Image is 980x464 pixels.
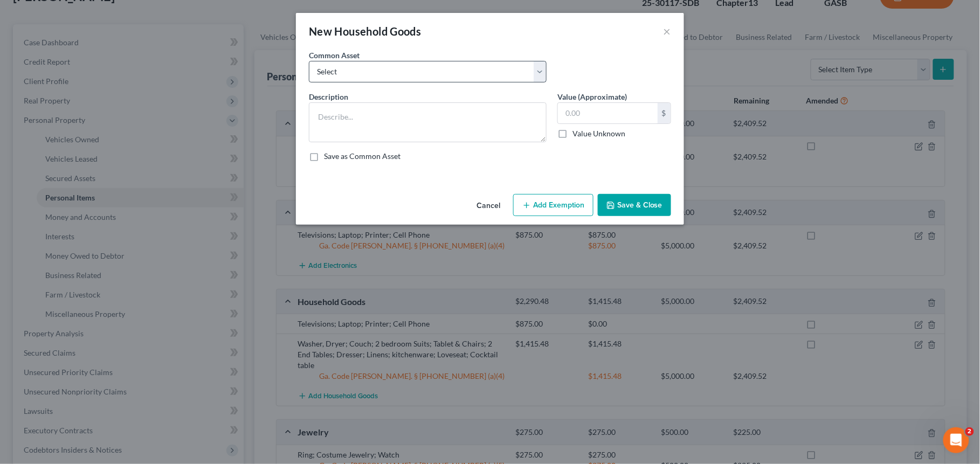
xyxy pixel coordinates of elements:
label: Common Asset [309,50,360,61]
label: Value (Approximate) [557,91,627,102]
label: Save as Common Asset [324,151,401,162]
iframe: Intercom live chat [943,427,969,453]
button: Add Exemption [513,194,593,217]
label: Value Unknown [572,128,625,139]
button: × [664,25,671,38]
button: Cancel [468,195,509,217]
span: 2 [965,427,974,436]
div: $ [658,103,671,123]
div: New Household Goods [309,24,422,39]
span: Description [309,92,348,101]
button: Save & Close [598,194,671,217]
input: 0.00 [558,103,658,123]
